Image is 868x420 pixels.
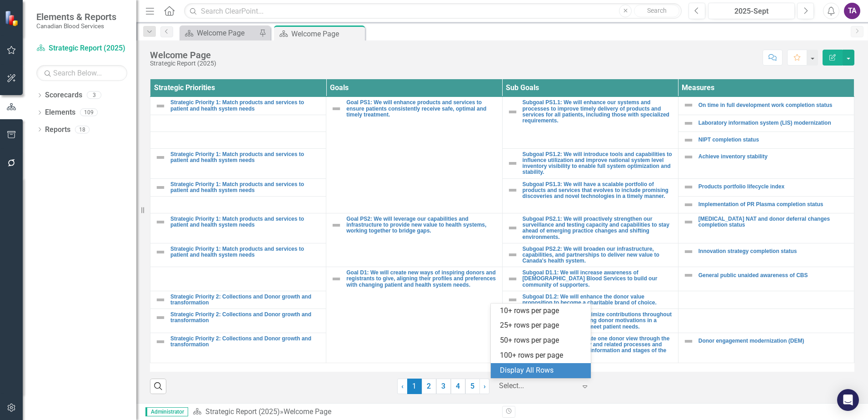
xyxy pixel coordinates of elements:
[150,97,326,115] td: Double-Click to Edit Right Click for Context Menu
[502,213,678,243] td: Double-Click to Edit Right Click for Context Menu
[523,216,673,240] a: Subgoal PS2.1: We will proactively strengthen our surveillance and testing capacity and capabilit...
[150,291,326,309] td: Double-Click to Edit Right Click for Context Menu
[150,309,326,333] td: Double-Click to Edit Right Click for Context Menu
[150,50,216,60] div: Welcome Page
[678,196,854,213] td: Double-Click to Edit Right Click for Context Menu
[150,148,326,178] td: Double-Click to Edit Right Click for Context Menu
[155,336,166,347] img: Not Defined
[683,336,694,347] img: Not Defined
[500,320,585,331] div: 25+ rows per page
[184,3,682,19] input: Search ClearPoint...
[698,338,849,344] a: Donor engagement modernization (DEM)
[197,27,257,39] div: Welcome Page
[326,97,502,213] td: Double-Click to Edit Right Click for Context Menu
[150,243,326,267] td: Double-Click to Edit Right Click for Context Menu
[678,97,854,115] td: Double-Click to Edit Right Click for Context Menu
[170,100,321,111] a: Strategic Priority 1: Match products and services to patient and health system needs
[683,118,694,129] img: Not Defined
[678,333,854,363] td: Double-Click to Edit Right Click for Context Menu
[150,333,326,363] td: Double-Click to Edit Right Click for Context Menu
[507,185,518,196] img: Not Defined
[145,407,188,416] span: Administrator
[634,5,679,17] button: Search
[193,407,495,417] div: »
[678,148,854,178] td: Double-Click to Edit Right Click for Context Menu
[45,107,75,118] a: Elements
[523,294,673,306] a: Subgoal D1.2: We will enhance the donor value proposition to become a charitable brand of choice.
[45,125,70,135] a: Reports
[484,382,486,390] span: ›
[150,178,326,196] td: Double-Click to Edit Right Click for Context Menu
[523,336,673,360] a: Subgoal D1.4: We will create one donor view through the introduction of technology and related pr...
[683,100,694,111] img: Not Defined
[698,120,849,126] a: Laboratory information system (LIS) modernization
[155,217,166,228] img: Not Defined
[502,243,678,267] td: Double-Click to Edit Right Click for Context Menu
[678,132,854,148] td: Double-Click to Edit Right Click for Context Menu
[170,216,321,228] a: Strategic Priority 1: Match products and services to patient and health system needs
[698,137,849,143] a: NIPT completion status
[331,273,342,284] img: Not Defined
[346,216,497,234] a: Goal PS2: We will leverage our capabilities and infrastructure to provide new value to health sys...
[346,100,497,118] a: Goal PS1: We will enhance products and services to ensure patients consistently receive safe, opt...
[326,213,502,267] td: Double-Click to Edit Right Click for Context Menu
[436,379,451,394] a: 3
[150,60,216,67] div: Strategic Report (2025)
[170,312,321,324] a: Strategic Priority 2: Collections and Donor growth and transformation
[502,97,678,148] td: Double-Click to Edit Right Click for Context Menu
[155,247,166,258] img: Not Defined
[683,217,694,228] img: Not Defined
[401,382,404,390] span: ‹
[502,178,678,213] td: Double-Click to Edit Right Click for Context Menu
[523,152,673,176] a: Subgoal PS1.2: We will introduce tools and capabilities to influence utilization and improve nati...
[500,306,585,316] div: 10+ rows per page
[170,294,321,306] a: Strategic Priority 2: Collections and Donor growth and transformation
[45,90,82,101] a: Scorecards
[87,91,101,99] div: 3
[698,184,849,190] a: Products portfolio lifecycle index
[170,246,321,258] a: Strategic Priority 1: Match products and services to patient and health system needs
[523,182,673,200] a: Subgoal PS1.3: We will have a scalable portfolio of products and services that evolves to include...
[326,267,502,363] td: Double-Click to Edit Right Click for Context Menu
[205,407,280,416] a: Strategic Report (2025)
[346,270,497,288] a: Goal D1: We will create new ways of inspiring donors and registrants to give, aligning their prof...
[500,335,585,346] div: 50+ rows per page
[678,213,854,243] td: Double-Click to Edit Right Click for Context Menu
[837,389,859,411] div: Open Intercom Messenger
[523,100,673,124] a: Subgoal PS1.1: We will enhance our systems and processes to improve timely delivery of products a...
[36,22,116,30] small: Canadian Blood Services
[507,223,518,233] img: Not Defined
[36,43,127,54] a: Strategic Report (2025)
[523,270,673,288] a: Subgoal D1.1: We will increase awareness of [DEMOGRAPHIC_DATA] Blood Services to build our commun...
[507,249,518,260] img: Not Defined
[331,220,342,231] img: Not Defined
[683,246,694,257] img: Not Defined
[500,350,585,361] div: 100+ rows per page
[711,6,792,17] div: 2025-Sept
[678,178,854,196] td: Double-Click to Edit Right Click for Context Menu
[683,135,694,146] img: Not Defined
[291,28,363,40] div: Welcome Page
[698,154,849,160] a: Achieve inventory stability
[844,3,860,19] button: TA
[698,273,849,278] a: General public unaided awareness of CBS
[4,10,21,26] img: ClearPoint Strategy
[284,407,331,416] div: Welcome Page
[155,152,166,163] img: Not Defined
[80,109,98,116] div: 109
[182,27,257,39] a: Welcome Page
[708,3,795,19] button: 2025-Sept
[36,11,116,22] span: Elements & Reports
[507,273,518,284] img: Not Defined
[698,248,849,254] a: Innovation strategy completion status
[155,182,166,193] img: Not Defined
[500,365,585,376] div: Display All Rows
[678,115,854,132] td: Double-Click to Edit Right Click for Context Menu
[698,216,849,228] a: [MEDICAL_DATA] NAT and donor deferral changes completion status
[678,243,854,267] td: Double-Click to Edit Right Click for Context Menu
[698,102,849,108] a: On time in full development work completion status
[155,101,166,111] img: Not Defined
[647,7,667,14] span: Search
[507,158,518,169] img: Not Defined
